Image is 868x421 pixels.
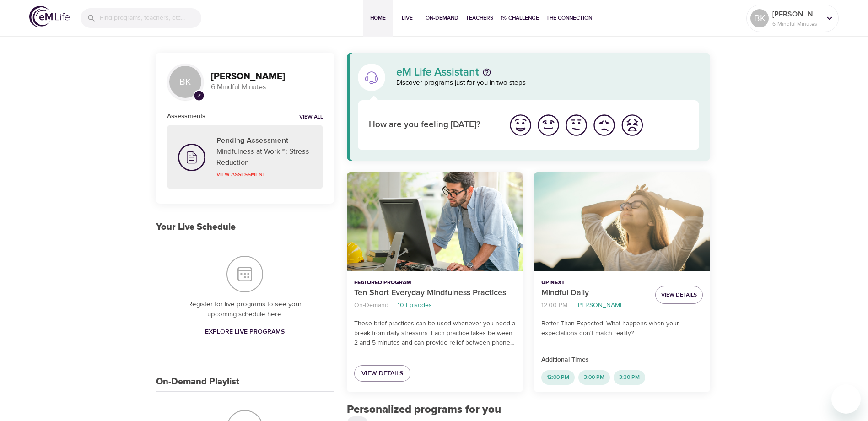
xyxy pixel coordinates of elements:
button: I'm feeling great [507,111,534,139]
h5: Pending Assessment [216,136,312,146]
span: 3:00 PM [578,373,610,381]
button: I'm feeling ok [562,111,590,139]
p: View Assessment [216,170,312,178]
p: [PERSON_NAME] [577,301,625,310]
a: Explore Live Programs [201,324,288,340]
div: BK [750,9,769,27]
h6: Assessments [167,111,205,121]
p: Mindfulness at Work ™: Stress Reduction [216,146,312,168]
a: View all notifications [299,113,323,121]
div: BK [167,64,204,100]
button: I'm feeling good [534,111,562,139]
p: On-Demand [354,301,388,310]
span: Explore Live Programs [205,326,285,338]
input: Find programs, teachers, etc... [100,8,201,28]
p: 6 Mindful Minutes [211,82,323,92]
p: 10 Episodes [398,301,432,310]
img: ok [564,113,589,138]
img: Your Live Schedule [226,256,263,292]
p: Better Than Expected: What happens when your expectations don't match reality? [541,319,703,338]
p: [PERSON_NAME] [772,9,821,20]
p: eM Life Assistant [396,67,479,78]
span: View Details [361,368,403,379]
img: logo [29,6,70,27]
nav: breadcrumb [354,299,516,312]
p: Additional Times [541,355,703,365]
span: Teachers [466,13,493,23]
img: worst [620,113,645,138]
p: Mindful Daily [541,287,648,299]
img: good [536,113,561,138]
h3: Your Live Schedule [156,222,236,232]
iframe: Button to launch messaging window [831,384,861,414]
span: Home [367,13,389,23]
p: How are you feeling [DATE]? [369,119,496,132]
span: On-Demand [426,13,458,23]
img: eM Life Assistant [364,70,379,85]
a: View Details [354,365,410,382]
span: 1% Challenge [501,13,539,23]
button: Mindful Daily [534,172,710,271]
button: Ten Short Everyday Mindfulness Practices [347,172,523,271]
button: I'm feeling bad [590,111,618,139]
h3: [PERSON_NAME] [211,71,323,82]
p: Ten Short Everyday Mindfulness Practices [354,287,516,299]
p: Discover programs just for you in two steps [396,78,700,88]
p: Register for live programs to see your upcoming schedule here. [174,299,316,320]
span: View Details [661,290,697,300]
img: bad [592,113,617,138]
span: The Connection [546,13,592,23]
button: I'm feeling worst [618,111,646,139]
p: 6 Mindful Minutes [772,20,821,28]
div: 3:30 PM [614,370,645,385]
div: 12:00 PM [541,370,575,385]
span: 12:00 PM [541,373,575,381]
div: 3:00 PM [578,370,610,385]
p: These brief practices can be used whenever you need a break from daily stressors. Each practice t... [354,319,516,348]
button: View Details [655,286,703,304]
span: Live [396,13,418,23]
p: Up Next [541,279,648,287]
nav: breadcrumb [541,299,648,312]
h3: On-Demand Playlist [156,377,239,387]
span: 3:30 PM [614,373,645,381]
p: 12:00 PM [541,301,567,310]
p: Featured Program [354,279,516,287]
li: · [392,299,394,312]
img: great [508,113,533,138]
h2: Personalized programs for you [347,403,711,416]
li: · [571,299,573,312]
